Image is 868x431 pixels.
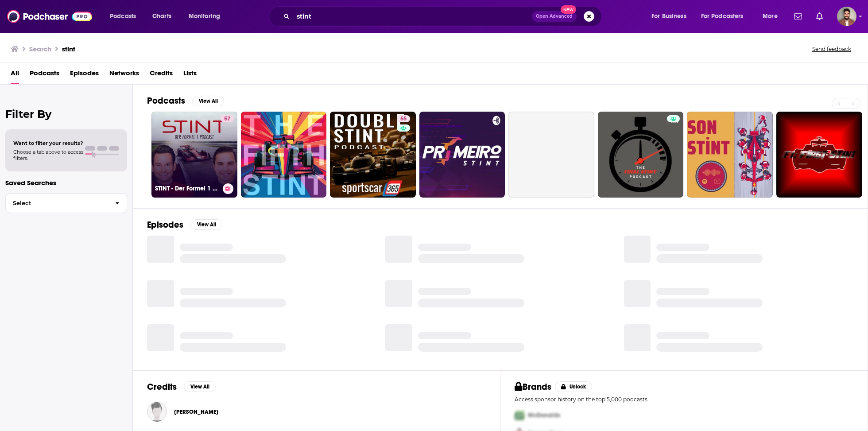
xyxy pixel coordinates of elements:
[182,9,232,23] button: open menu
[511,406,528,424] img: First Pro Logo
[6,200,108,206] span: Select
[293,9,532,23] input: Search podcasts, credits, & more...
[701,10,744,23] span: For Podcasters
[763,10,778,23] span: More
[224,115,230,124] span: 57
[104,9,147,23] button: open menu
[651,10,686,23] span: For Business
[147,219,222,230] a: EpisodesView All
[151,112,237,198] a: 57STINT - Der Formel 1 Podcast
[397,115,410,122] a: 55
[5,108,127,120] h2: Filter By
[5,193,127,213] button: Select
[150,66,173,84] a: Credits
[190,219,222,230] button: View All
[147,398,486,426] button: Giles MorganGiles Morgan
[810,45,854,53] button: Send feedback
[70,66,99,84] a: Episodes
[532,11,577,22] button: Open AdvancedNew
[147,95,224,106] a: PodcastsView All
[152,10,171,23] span: Charts
[528,412,560,419] span: McDonalds
[174,408,218,415] a: Giles Morgan
[155,185,219,192] h3: STINT - Der Formel 1 Podcast
[645,9,697,23] button: open menu
[277,6,610,27] div: Search podcasts, credits, & more...
[184,381,216,392] button: View All
[837,7,856,26] span: Logged in as calmonaghan
[837,7,856,26] img: User Profile
[515,381,551,392] h2: Brands
[400,115,407,124] span: 55
[189,10,220,23] span: Monitoring
[837,7,856,26] button: Show profile menu
[147,219,183,230] h2: Episodes
[813,9,826,24] a: Show notifications dropdown
[5,179,127,187] p: Saved Searches
[536,14,573,19] span: Open Advanced
[790,9,806,24] a: Show notifications dropdown
[7,8,92,25] img: Podchaser - Follow, Share and Rate Podcasts
[30,66,59,84] a: Podcasts
[221,115,234,122] a: 57
[174,408,218,415] span: [PERSON_NAME]
[110,10,136,23] span: Podcasts
[147,9,177,23] a: Charts
[515,396,853,403] p: Access sponsor history on the top 5,000 podcasts.
[11,66,19,84] a: All
[109,66,139,84] a: Networks
[147,381,216,392] a: CreditsView All
[695,9,756,23] button: open menu
[13,140,83,146] span: Want to filter your results?
[13,149,83,161] span: Choose a tab above to access filters.
[183,66,197,84] a: Lists
[555,381,593,392] button: Unlock
[147,381,177,392] h2: Credits
[147,95,185,106] h2: Podcasts
[330,112,416,198] a: 55
[147,402,167,422] img: Giles Morgan
[62,45,75,53] h3: stint
[756,9,789,23] button: open menu
[192,96,224,106] button: View All
[29,45,51,53] h3: Search
[561,5,577,14] span: New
